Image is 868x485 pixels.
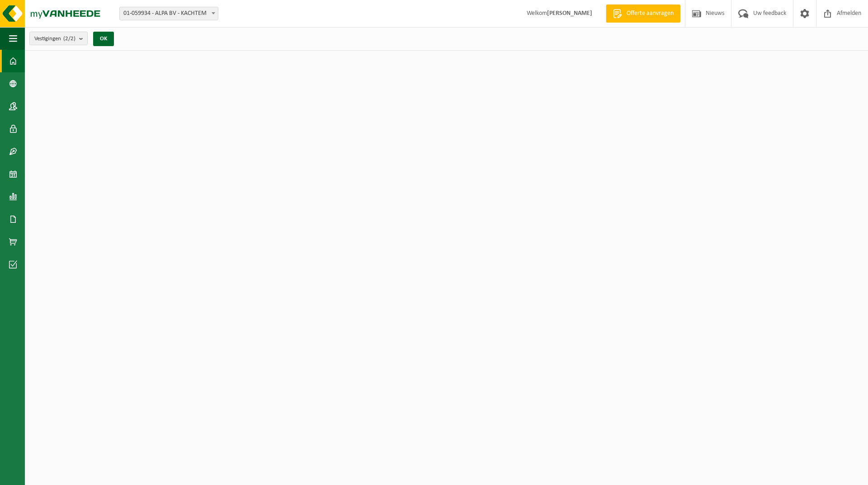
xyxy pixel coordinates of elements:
[63,36,75,42] count: (2/2)
[34,32,75,46] span: Vestigingen
[547,10,592,17] strong: [PERSON_NAME]
[606,5,680,23] a: Offerte aanvragen
[93,32,114,46] button: OK
[120,7,218,20] span: 01-059934 - ALPA BV - KACHTEM
[119,7,218,20] span: 01-059934 - ALPA BV - KACHTEM
[29,32,88,45] button: Vestigingen(2/2)
[624,9,676,18] span: Offerte aanvragen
